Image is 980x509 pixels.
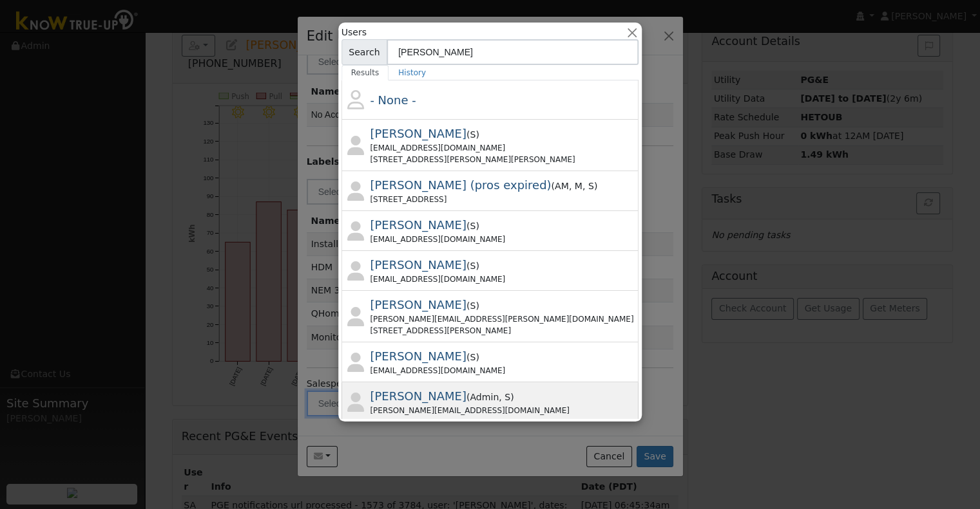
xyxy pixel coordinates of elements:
span: Search [341,39,387,65]
div: [EMAIL_ADDRESS][DOMAIN_NAME] [370,273,637,285]
div: [STREET_ADDRESS] [370,194,637,205]
span: ( ) [466,221,479,231]
a: Results [341,65,389,80]
span: ( ) [466,392,514,402]
div: [PERSON_NAME][EMAIL_ADDRESS][PERSON_NAME][DOMAIN_NAME] [370,313,637,325]
div: [EMAIL_ADDRESS][DOMAIN_NAME] [370,234,637,245]
span: [PERSON_NAME] (pros expired) [370,178,552,192]
div: [EMAIL_ADDRESS][DOMAIN_NAME] [370,365,637,376]
span: ( ) [466,129,479,140]
span: Salesperson [470,261,476,271]
span: ( ) [466,261,479,271]
div: [EMAIL_ADDRESS][DOMAIN_NAME] [370,142,637,154]
span: ( ) [466,301,479,311]
span: Salesperson [470,301,476,311]
span: [PERSON_NAME] [370,298,467,311]
a: History [389,65,436,80]
div: [PERSON_NAME][EMAIL_ADDRESS][DOMAIN_NAME] [370,405,637,416]
div: [STREET_ADDRESS][PERSON_NAME] [370,325,637,337]
span: Salesperson [499,392,510,402]
span: [PERSON_NAME] [370,389,467,403]
span: ( ) [552,181,598,191]
span: Salesperson [470,129,476,140]
span: Manager [569,181,582,191]
span: Admin [470,392,499,402]
span: Account Manager [555,181,569,191]
div: [STREET_ADDRESS][PERSON_NAME][PERSON_NAME] [370,154,637,165]
span: ( ) [466,352,479,362]
span: [PERSON_NAME] [370,258,467,272]
span: [PERSON_NAME] [370,127,467,140]
span: Salesperson [470,221,476,231]
span: [PERSON_NAME] [370,218,467,232]
span: [PERSON_NAME] [370,349,467,363]
span: Salesperson [470,352,476,362]
span: Salesperson [582,181,594,191]
span: - None - [370,93,416,107]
